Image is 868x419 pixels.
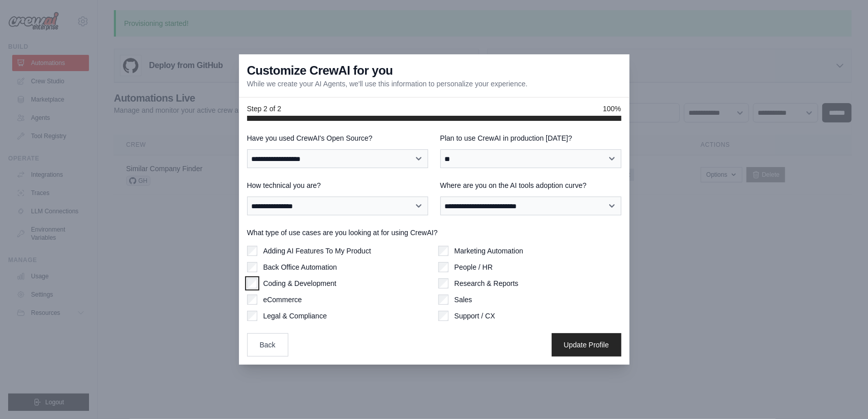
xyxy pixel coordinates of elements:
label: Sales [455,295,472,305]
label: People / HR [455,262,493,272]
button: Back [247,333,288,357]
label: Legal & Compliance [263,311,327,321]
label: eCommerce [263,295,302,305]
label: Back Office Automation [263,262,337,272]
label: How technical you are? [247,180,428,190]
label: Where are you on the AI tools adoption curve? [440,180,621,190]
span: Step 2 of 2 [247,104,282,114]
h3: Customize CrewAI for you [247,62,393,79]
label: Plan to use CrewAI in production [DATE]? [440,133,621,143]
label: Adding AI Features To My Product [263,246,371,256]
label: What type of use cases are you looking at for using CrewAI? [247,228,621,238]
button: Update Profile [552,333,621,357]
label: Coding & Development [263,278,337,288]
span: 100% [603,104,621,114]
label: Research & Reports [455,278,519,288]
label: Marketing Automation [455,246,523,256]
label: Have you used CrewAI's Open Source? [247,133,428,143]
p: While we create your AI Agents, we'll use this information to personalize your experience. [247,79,528,89]
label: Support / CX [455,311,495,321]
